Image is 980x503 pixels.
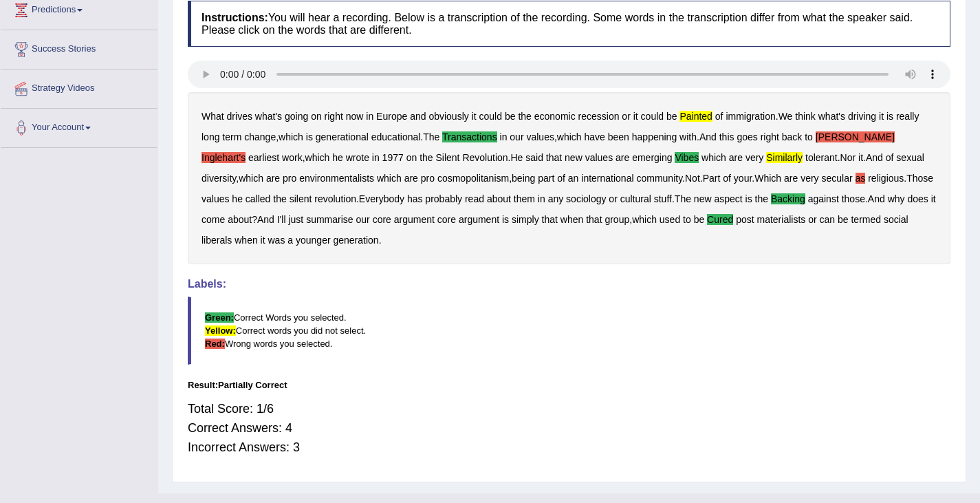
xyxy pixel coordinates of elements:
[465,193,484,204] b: read
[723,173,731,184] b: of
[620,193,651,204] b: cultural
[755,193,768,204] b: the
[442,131,497,142] b: transactions
[757,214,806,225] b: materialists
[586,214,602,225] b: that
[679,111,712,122] b: painted
[557,131,582,142] b: which
[437,173,509,184] b: cosmopolitanism
[557,173,565,184] b: of
[856,173,866,184] b: as
[420,152,433,163] b: the
[585,131,605,142] b: have
[287,235,293,246] b: a
[222,131,241,142] b: term
[771,193,805,204] b: backing
[406,152,417,163] b: on
[306,214,353,225] b: summarise
[472,111,477,122] b: it
[188,278,950,290] h4: Labels:
[736,214,754,225] b: post
[821,173,852,184] b: secular
[632,152,672,163] b: emerging
[745,152,763,163] b: very
[202,214,225,225] b: come
[248,152,279,163] b: earliest
[581,173,633,184] b: international
[188,378,950,392] div: Result:
[510,131,523,142] b: our
[622,111,630,122] b: or
[840,152,856,163] b: Nor
[538,193,545,204] b: in
[479,111,502,122] b: could
[778,111,793,122] b: We
[316,131,369,142] b: generational
[754,173,781,184] b: Which
[679,131,697,142] b: with
[437,214,456,225] b: core
[462,152,508,163] b: Revolution
[666,111,677,122] b: be
[299,173,374,184] b: environmentalists
[423,131,439,142] b: The
[188,92,950,264] div: . , . , . , . . . , , . . . . . . . ? , .
[888,193,905,204] b: why
[333,235,378,246] b: generation
[500,131,508,142] b: in
[279,131,303,142] b: which
[518,111,531,122] b: the
[394,214,435,225] b: argument
[510,152,523,163] b: He
[514,193,535,204] b: them
[459,214,499,225] b: argument
[546,152,562,163] b: that
[707,214,733,225] b: cured
[428,111,468,122] b: obviously
[283,173,296,184] b: pro
[366,111,373,122] b: in
[1,109,157,143] a: Your Account
[205,339,225,349] b: Red:
[282,152,303,163] b: work
[616,152,629,163] b: are
[314,193,356,204] b: revolution
[782,131,803,142] b: back
[906,173,933,184] b: Those
[202,173,236,184] b: diversity
[816,131,895,142] b: [PERSON_NAME]
[538,173,554,184] b: part
[896,152,924,163] b: sexual
[261,235,265,246] b: it
[683,214,691,225] b: to
[808,214,816,225] b: or
[805,131,813,142] b: to
[1,69,157,104] a: Strategy Videos
[886,111,893,122] b: is
[487,193,511,204] b: about
[202,193,229,204] b: values
[268,235,285,246] b: was
[376,111,407,122] b: Europe
[694,193,712,204] b: new
[729,152,743,163] b: are
[202,12,268,23] b: Instructions:
[407,193,423,204] b: has
[346,111,364,122] b: now
[632,214,657,225] b: which
[548,193,564,204] b: any
[512,214,539,225] b: simply
[566,193,606,204] b: sociology
[719,131,734,142] b: this
[1,30,157,65] a: Success Stories
[636,173,682,184] b: community
[202,111,224,122] b: What
[838,214,849,225] b: be
[202,152,246,163] b: Inglehart's
[255,111,282,122] b: what's
[931,193,936,204] b: it
[660,214,680,225] b: used
[766,152,803,163] b: similarly
[851,214,881,225] b: termed
[884,214,908,225] b: social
